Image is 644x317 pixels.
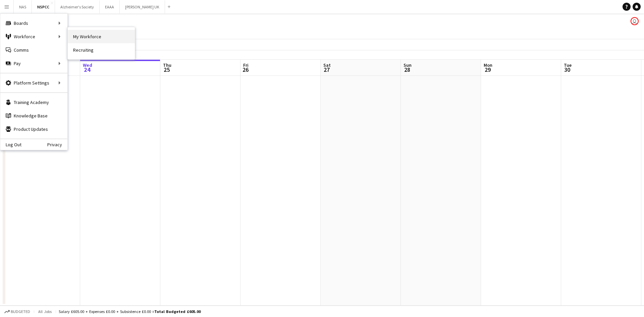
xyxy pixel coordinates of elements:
a: Recruiting [68,43,135,57]
div: Workforce [0,30,67,43]
div: Boards [0,16,67,30]
span: Thu [163,62,171,68]
span: Sun [404,62,412,68]
span: Wed [83,62,92,68]
button: EAAA [100,0,120,13]
a: Log Out [0,142,21,147]
span: Budgeted [11,309,30,314]
a: My Workforce [68,30,135,43]
span: Tue [564,62,572,68]
span: 24 [82,66,92,73]
span: All jobs [37,309,53,314]
a: Product Updates [0,122,67,136]
span: Mon [484,62,492,68]
button: NAS [14,0,32,13]
span: Total Budgeted £605.00 [154,309,201,314]
a: Comms [0,43,67,57]
button: NSPCC [32,0,55,13]
app-user-avatar: Emma Butler [631,17,639,25]
span: Sat [323,62,331,68]
span: 25 [162,66,171,73]
button: Alzheimer's Society [55,0,100,13]
span: 29 [483,66,492,73]
div: Platform Settings [0,76,67,90]
span: Fri [243,62,249,68]
a: Knowledge Base [0,109,67,122]
span: 28 [402,66,412,73]
span: 27 [322,66,331,73]
div: Salary £605.00 + Expenses £0.00 + Subsistence £0.00 = [59,309,201,314]
a: Privacy [47,142,67,147]
button: [PERSON_NAME] UK [120,0,165,13]
a: Training Academy [0,96,67,109]
span: 30 [563,66,572,73]
button: Budgeted [3,308,31,315]
span: 26 [242,66,249,73]
div: Pay [0,57,67,70]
